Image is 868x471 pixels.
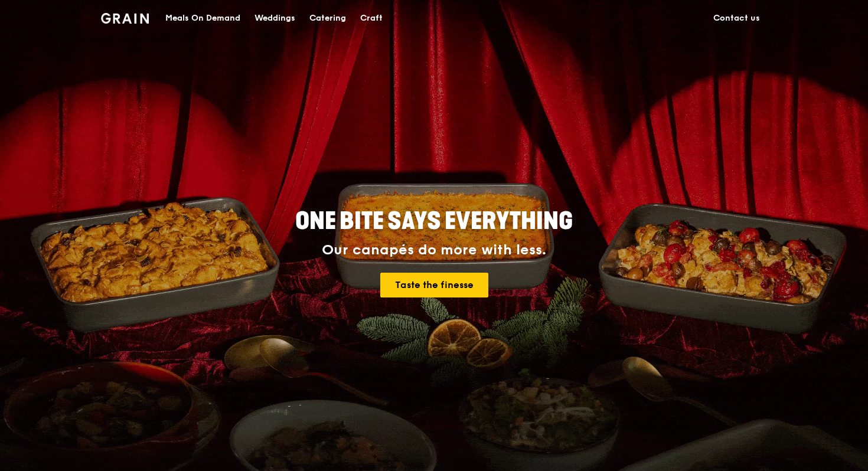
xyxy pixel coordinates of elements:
a: Weddings [247,1,302,36]
span: ONE BITE SAYS EVERYTHING [295,207,573,235]
a: Contact us [706,1,767,36]
div: Weddings [254,1,295,36]
div: Our canapés do more with less. [221,242,647,259]
div: Catering [309,1,346,36]
a: Taste the finesse [380,273,488,297]
div: Meals On Demand [165,1,240,36]
div: Craft [360,1,383,36]
a: Catering [302,1,353,36]
a: Craft [353,1,390,36]
img: Grain [101,13,149,24]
